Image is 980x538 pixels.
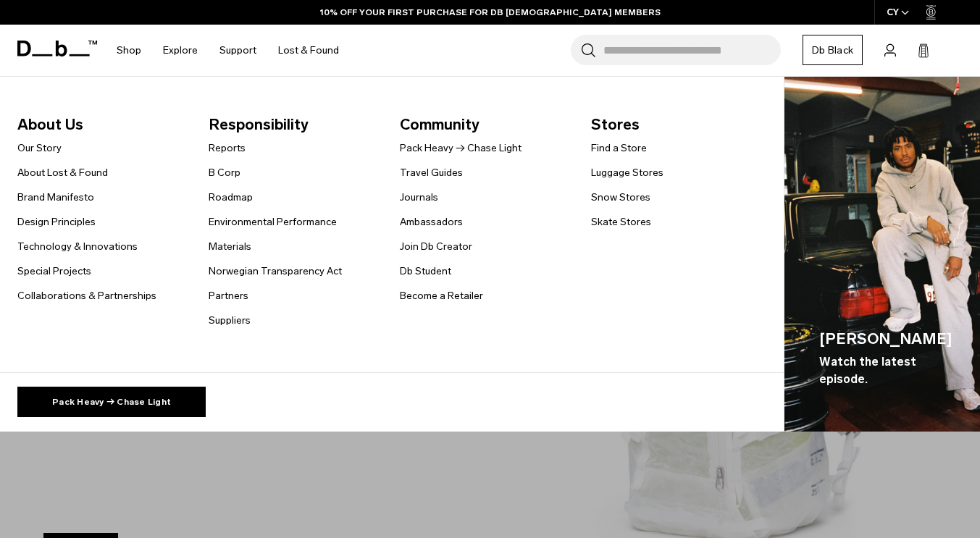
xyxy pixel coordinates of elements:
span: Community [400,113,568,136]
span: [PERSON_NAME] [819,327,952,350]
a: Suppliers [209,313,251,328]
a: Roadmap [209,190,253,205]
a: Travel Guides [400,165,463,180]
a: Materials [209,239,251,254]
a: B Corp [209,165,240,180]
span: Stores [591,113,759,136]
a: Design Principles [17,214,96,230]
a: Pack Heavy → Chase Light [400,140,522,156]
a: Partners [209,288,248,303]
span: Responsibility [209,113,377,136]
a: Find a Store [591,140,647,156]
span: About Us [17,113,185,136]
a: Become a Retailer [400,288,483,303]
a: Special Projects [17,264,91,279]
span: Watch the latest episode. [819,353,952,388]
a: Skate Stores [591,214,651,230]
a: Ambassadors [400,214,463,230]
a: Db Student [400,264,451,279]
a: Technology & Innovations [17,239,138,254]
a: [PERSON_NAME] Watch the latest episode. Db [784,77,980,432]
a: Snow Stores [591,190,650,205]
a: Luggage Stores [591,165,663,180]
a: Brand Manifesto [17,190,94,205]
a: Our Story [17,140,62,156]
a: Lost & Found [278,25,339,76]
img: Db [784,77,980,432]
a: 10% OFF YOUR FIRST PURCHASE FOR DB [DEMOGRAPHIC_DATA] MEMBERS [320,6,661,19]
a: Collaborations & Partnerships [17,288,156,303]
a: Environmental Performance [209,214,337,230]
a: Norwegian Transparency Act [209,264,342,279]
a: Join Db Creator [400,239,472,254]
a: Journals [400,190,438,205]
a: Explore [163,25,198,76]
a: Support [219,25,256,76]
a: Shop [117,25,141,76]
a: Reports [209,140,246,156]
a: Pack Heavy → Chase Light [17,387,206,417]
a: Db Black [803,35,863,65]
nav: Main Navigation [106,25,350,76]
a: About Lost & Found [17,165,108,180]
